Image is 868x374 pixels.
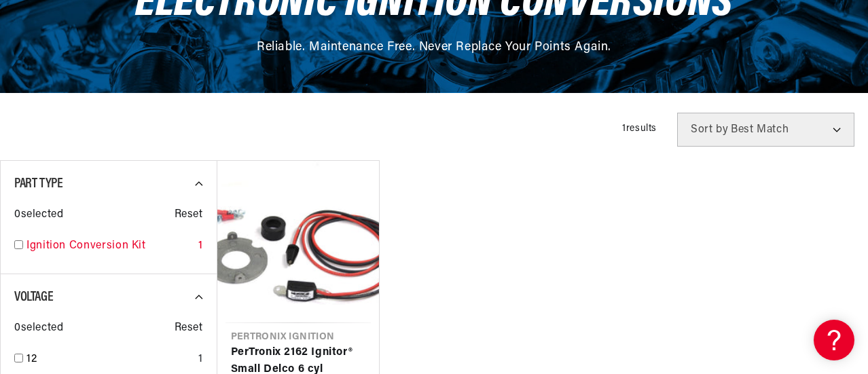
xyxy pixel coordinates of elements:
span: Part Type [14,177,62,191]
select: Sort by [677,113,854,147]
div: 1 [198,351,203,369]
a: 12 [26,351,193,369]
span: Reset [175,206,203,224]
span: Reset [175,320,203,337]
span: 1 results [622,124,657,134]
a: Ignition Conversion Kit [26,238,193,255]
span: 0 selected [14,206,63,224]
div: 1 [198,238,203,255]
span: Voltage [14,291,53,304]
span: Reliable. Maintenance Free. Never Replace Your Points Again. [257,41,611,54]
span: 0 selected [14,320,63,337]
span: Sort by [691,124,728,135]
